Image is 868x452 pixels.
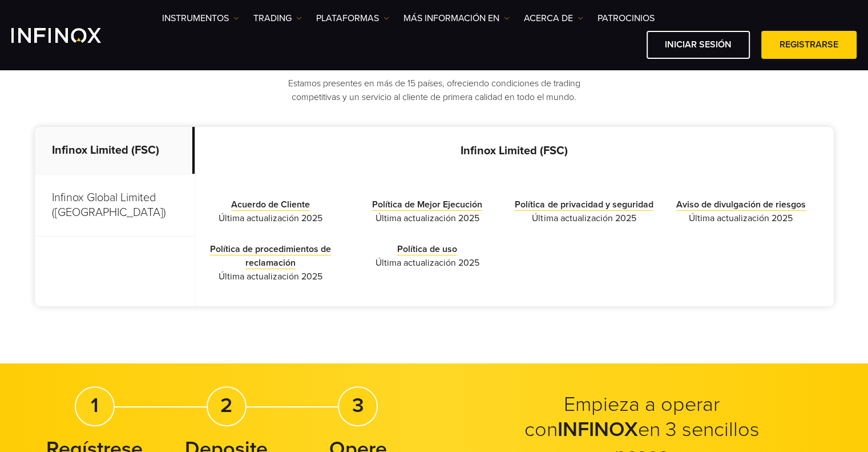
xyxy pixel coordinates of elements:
[403,11,510,25] a: Más información en
[352,393,364,418] strong: 3
[277,77,591,104] p: Estamos presentes en más de 15 países, ofreciendo condiciones de trading competitivas y un servic...
[597,11,655,25] a: Patrocinios
[316,11,389,25] a: PLATAFORMAS
[231,199,310,211] a: Acuerdo de Cliente
[558,417,638,442] strong: INFINOX
[11,28,128,43] a: INFINOX Logo
[761,31,857,59] a: Registrarse
[515,199,653,211] a: Política de privacidad y seguridad
[671,211,811,225] span: Última actualización 2025
[676,199,806,211] a: Aviso de divulgación de riesgos
[357,256,497,270] span: Última actualización 2025
[514,211,654,225] span: Última actualización 2025
[91,393,99,418] strong: 1
[357,211,497,225] span: Última actualización 2025
[647,31,750,59] a: Iniciar sesión
[524,11,583,25] a: ACERCA DE
[201,270,341,283] span: Última actualización 2025
[397,243,457,255] a: Política de uso
[35,174,195,237] p: Infinox Global Limited ([GEOGRAPHIC_DATA])
[35,127,195,174] p: Infinox Limited (FSC)
[220,393,232,418] strong: 2
[253,11,302,25] a: TRADING
[195,144,834,158] p: Infinox Limited (FSC)
[210,243,331,269] a: Política de procedimientos de reclamación
[201,211,341,225] span: Última actualización 2025
[162,11,239,25] a: Instrumentos
[372,199,482,211] a: Política de Mejor Ejecución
